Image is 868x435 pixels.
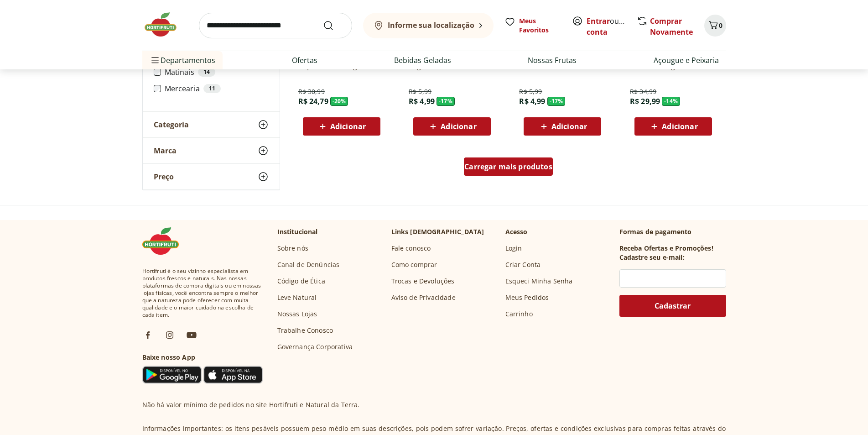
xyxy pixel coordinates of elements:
a: Açougue e Peixaria [654,55,719,66]
a: Esqueci Minha Senha [505,277,573,286]
p: Institucional [277,227,318,236]
img: ytb [186,330,197,341]
span: Marca [154,146,177,155]
span: R$ 29,99 [630,96,660,106]
div: 14 [198,68,215,77]
a: Nossas Frutas [528,55,577,66]
img: Hortifruti [142,11,188,38]
button: Cadastrar [619,295,726,317]
span: Categoria [154,120,189,129]
span: Adicionar [662,123,697,130]
span: R$ 34,99 [630,87,656,96]
a: Nossas Lojas [277,309,317,319]
button: Informe sua localização [363,13,494,38]
a: Criar Conta [505,260,541,269]
span: Departamentos [150,49,215,71]
a: Fale conosco [391,244,431,253]
img: Google Play Icon [142,366,202,384]
span: R$ 5,99 [409,87,431,96]
span: ou [587,16,627,37]
a: Governança Corporativa [277,342,353,351]
h3: Cadastre seu e-mail: [619,253,685,262]
p: Não há valor mínimo de pedidos no site Hortifruti e Natural da Terra. [142,400,360,409]
a: Canal de Denúncias [277,260,340,269]
span: R$ 4,99 [519,96,545,106]
p: Links [DEMOGRAPHIC_DATA] [391,227,484,236]
a: Meus Favoritos [504,16,561,35]
span: Cadastrar [655,302,691,309]
span: Preço [154,172,174,181]
p: Acesso [505,227,528,236]
a: Login [505,244,522,253]
span: R$ 4,99 [409,96,435,106]
button: Adicionar [303,117,380,136]
a: Entrar [587,16,610,26]
a: Meus Pedidos [505,293,549,302]
button: Adicionar [413,117,491,136]
button: Menu [150,49,161,71]
span: - 14 % [662,97,680,106]
span: R$ 5,99 [519,87,542,96]
a: Criar conta [587,16,637,37]
span: - 20 % [330,97,348,106]
span: R$ 30,99 [298,87,325,96]
span: Meus Favoritos [519,16,561,35]
p: Formas de pagamento [619,227,726,236]
h3: Receba Ofertas e Promoções! [619,244,713,253]
img: fb [142,330,153,341]
button: Adicionar [634,117,712,136]
a: Sobre nós [277,244,308,253]
span: Adicionar [551,123,587,130]
button: Adicionar [524,117,601,136]
span: R$ 24,79 [298,96,328,106]
a: Trabalhe Conosco [277,326,333,335]
a: Comprar Novamente [650,16,693,37]
a: Como comprar [391,260,437,269]
input: search [199,13,352,38]
img: Hortifruti [142,227,188,255]
span: Adicionar [330,123,366,130]
button: Preço [143,164,280,189]
button: Categoria [143,112,280,137]
span: 0 [719,21,722,30]
img: App Store Icon [203,366,263,384]
label: Matinais [165,68,269,77]
button: Marca [143,138,280,163]
a: Bebidas Geladas [394,55,451,66]
img: ig [164,330,175,341]
label: Mercearia [165,84,269,93]
b: Informe sua localização [388,20,474,30]
a: Carrinho [505,309,533,319]
button: Submit Search [323,20,345,31]
h3: Baixe nosso App [142,353,263,362]
a: Ofertas [292,55,317,66]
span: - 17 % [547,97,566,106]
span: Adicionar [441,123,476,130]
a: Carregar mais produtos [464,157,553,179]
a: Leve Natural [277,293,317,302]
a: Trocas e Devoluções [391,277,455,286]
button: Carrinho [704,15,726,37]
span: - 17 % [437,97,455,106]
div: 11 [203,84,221,93]
span: Hortifruti é o seu vizinho especialista em produtos frescos e naturais. Nas nossas plataformas de... [142,267,263,319]
span: Carregar mais produtos [464,163,552,170]
a: Aviso de Privacidade [391,293,456,302]
a: Código de Ética [277,277,325,286]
